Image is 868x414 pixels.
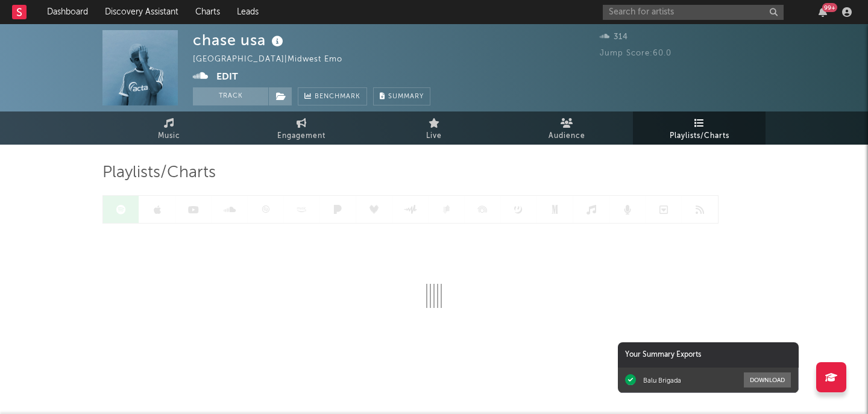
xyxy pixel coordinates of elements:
[193,30,286,50] div: chase usa
[216,70,238,85] button: Edit
[426,129,442,143] span: Live
[298,87,367,105] a: Benchmark
[277,129,325,143] span: Engagement
[643,376,681,384] div: Balu Brigada
[368,111,500,145] a: Live
[500,111,633,145] a: Audience
[822,3,837,12] div: 99 +
[193,52,356,67] div: [GEOGRAPHIC_DATA] | Midwest Emo
[235,111,368,145] a: Engagement
[600,33,628,41] span: 314
[388,93,424,100] span: Summary
[744,372,791,387] button: Download
[315,90,360,104] span: Benchmark
[600,49,671,57] span: Jump Score: 60.0
[373,87,430,105] button: Summary
[102,111,235,145] a: Music
[549,129,585,143] span: Audience
[618,342,799,368] div: Your Summary Exports
[670,129,729,143] span: Playlists/Charts
[102,166,216,180] span: Playlists/Charts
[633,111,766,145] a: Playlists/Charts
[158,129,180,143] span: Music
[819,7,827,17] button: 99+
[193,87,268,105] button: Track
[603,5,784,20] input: Search for artists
